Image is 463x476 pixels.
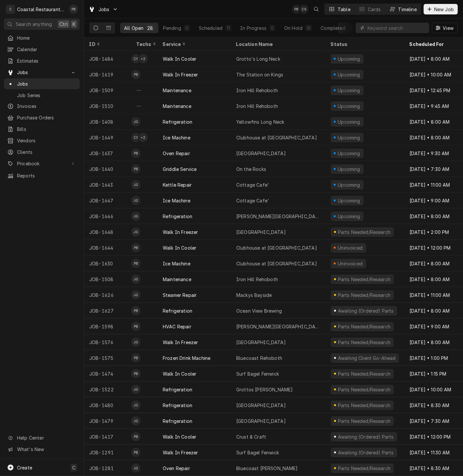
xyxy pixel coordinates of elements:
[4,101,80,112] a: Invoices
[337,134,361,141] div: Upcoming
[163,118,192,125] div: Refrigeration
[84,67,131,82] div: JOB-1619
[131,259,140,268] div: Phill Blush's Avatar
[163,355,210,362] div: Frozen Drink Machine
[163,402,192,409] div: Refrigeration
[163,87,191,94] div: Maintenance
[236,355,282,362] div: Bluecoast Rehoboth
[84,429,131,445] div: JOB-1417
[131,212,140,221] div: JG
[131,117,140,126] div: James Gatton's Avatar
[4,67,80,78] a: Go to Jobs
[337,418,391,424] div: Parts Needed/Research
[337,55,361,62] div: Upcoming
[17,149,76,155] span: Clients
[163,292,197,299] div: Steamer Repair
[337,386,391,393] div: Parts Needed/Research
[17,114,76,121] span: Purchase Orders
[131,82,158,98] div: —
[131,290,140,300] div: JG
[131,464,140,473] div: JG
[131,464,140,473] div: James Gatton's Avatar
[292,5,301,14] div: PB
[4,124,80,135] a: Bills
[17,6,65,13] div: Coastal Restaurant Repair
[4,135,80,146] a: Vendors
[131,306,140,315] div: Phill Blush's Avatar
[84,130,131,145] div: JOB-1649
[163,386,192,393] div: Refrigeration
[236,465,298,472] div: Bluecoast [PERSON_NAME]
[84,224,131,240] div: JOB-1648
[84,271,131,287] div: JOB-1508
[163,41,224,48] div: Service
[236,103,278,110] div: Iron Hill Rehoboth
[337,433,394,440] div: Awaiting (Ordered) Parts
[236,166,266,173] div: On the Rocks
[236,134,317,141] div: Clubhouse at [GEOGRAPHIC_DATA]
[69,5,78,14] div: Phill Blush's Avatar
[236,181,269,188] div: Cottage Cafe'
[163,276,191,283] div: Maintenance
[4,18,80,30] button: Search anythingCtrlK
[4,44,80,55] a: Calendar
[337,197,361,204] div: Upcoming
[131,401,140,410] div: James Gatton's Avatar
[84,350,131,366] div: JOB-1575
[236,260,317,267] div: Clubhouse at [GEOGRAPHIC_DATA]
[131,70,140,79] div: Phill Blush's Avatar
[441,25,455,31] span: View
[236,292,272,299] div: Mackys Bayside
[6,5,15,14] div: C
[131,432,140,441] div: PB
[337,166,361,173] div: Upcoming
[84,366,131,382] div: JOB-1474
[306,25,311,31] div: 15
[131,353,140,362] div: PB
[236,229,286,236] div: [GEOGRAPHIC_DATA]
[131,243,140,252] div: Phill Blush's Avatar
[236,276,278,283] div: Iron Hill Rehoboth
[163,260,190,267] div: Ice Machine
[163,150,190,157] div: Oven Repair
[236,55,280,62] div: Grotto's Long Neck
[131,196,140,205] div: James Gatton's Avatar
[84,161,131,177] div: JOB-1640
[4,112,80,123] a: Purchase Orders
[131,416,140,425] div: JG
[4,170,80,181] a: Reports
[284,25,303,31] div: On Hold
[199,25,222,31] div: Scheduled
[17,446,76,453] span: What's New
[147,25,153,31] div: 28
[236,118,284,125] div: Yellowfins Long Neck
[4,432,80,443] a: Go to Help Center
[131,338,140,347] div: JG
[131,180,140,189] div: James Gatton's Avatar
[131,369,140,378] div: PB
[163,339,198,346] div: Walk In Freezer
[270,25,274,31] div: 0
[432,23,458,33] button: View
[163,134,190,141] div: Ice Machine
[236,370,279,377] div: Surf Bagel Fenwick
[72,464,75,471] span: C
[131,149,140,158] div: Phill Blush's Avatar
[84,287,131,303] div: JOB-1626
[124,25,143,31] div: All Open
[236,197,269,204] div: Cottage Cafe'
[236,418,286,424] div: [GEOGRAPHIC_DATA]
[131,401,140,410] div: JG
[163,166,197,173] div: Griddle Service
[163,103,191,110] div: Maintenance
[131,117,140,126] div: JG
[163,449,198,456] div: Walk In Freezer
[59,21,68,28] span: Ctrl
[337,402,391,409] div: Parts Needed/Research
[131,385,140,394] div: JG
[17,103,76,110] span: Invoices
[337,213,361,220] div: Upcoming
[163,197,190,204] div: Ice Machine
[163,465,190,472] div: Oven Repair
[84,256,131,271] div: JOB-1630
